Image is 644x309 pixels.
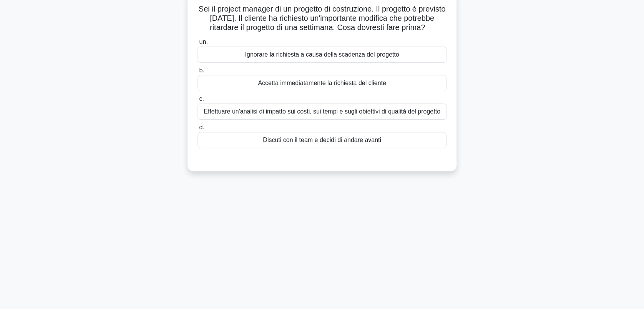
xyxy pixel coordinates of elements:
[199,95,204,102] span: c.
[199,67,204,73] span: b.
[198,75,446,91] div: Accetta immediatamente la richiesta del cliente
[199,5,446,32] font: Sei il project manager di un progetto di costruzione. Il progetto è previsto [DATE]. Il cliente h...
[198,47,446,63] div: Ignorare la richiesta a causa della scadenza del progetto
[199,124,204,130] span: d.
[199,38,207,45] span: un.
[198,104,446,120] div: Effettuare un'analisi di impatto sui costi, sui tempi e sugli obiettivi di qualità del progetto
[198,132,446,148] div: Discuti con il team e decidi di andare avanti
